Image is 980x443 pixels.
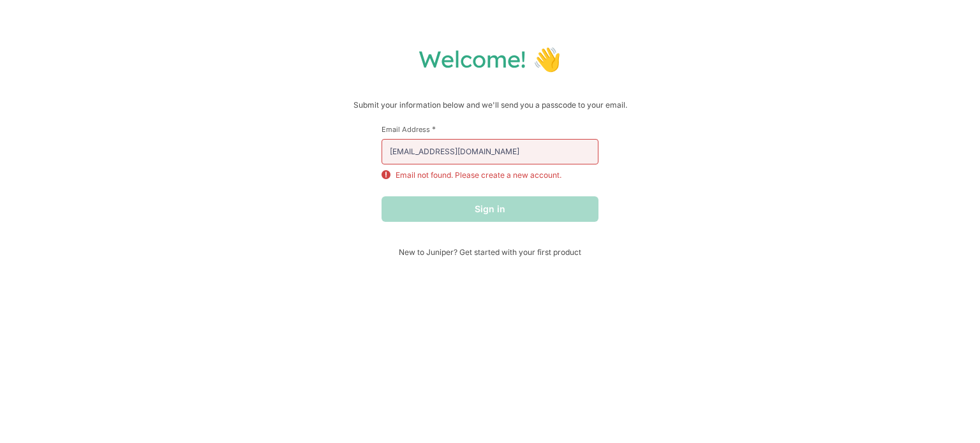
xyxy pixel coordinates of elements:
[13,45,967,73] h1: Welcome! 👋
[382,247,598,257] span: New to Juniper? Get started with your first product
[432,124,436,134] span: This field is required.
[13,99,967,112] p: Submit your information below and we'll send you a passcode to your email.
[396,170,561,181] p: Email not found. Please create a new account.
[382,124,598,134] label: Email Address
[382,139,598,164] input: email@example.com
